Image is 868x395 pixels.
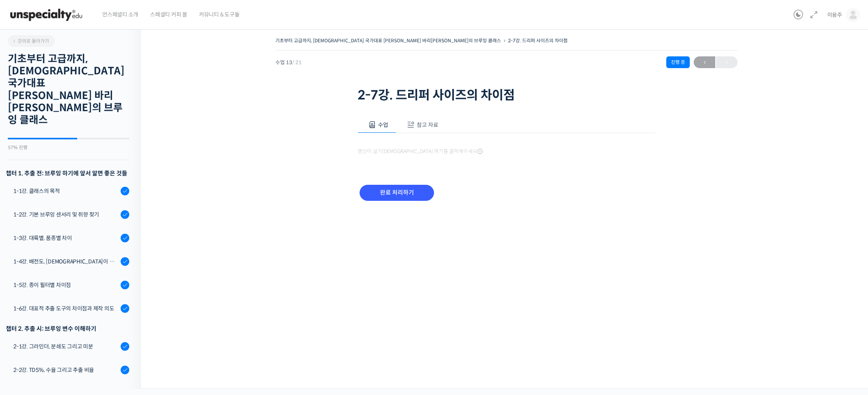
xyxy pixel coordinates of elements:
[417,121,438,128] span: 참고 자료
[378,121,388,128] span: 수업
[13,257,118,266] div: 1-4강. 배전도, [DEMOGRAPHIC_DATA]이 미치는 영향
[8,35,55,47] a: 강의로 돌아가기
[292,59,302,66] span: / 21
[13,342,118,351] div: 2-1강. 그라인더, 분쇄도 그리고 미분
[13,187,118,195] div: 1-1강. 클래스의 목적
[827,11,842,18] span: 이용주
[358,88,655,103] h1: 2-7강. 드리퍼 사이즈의 차이점
[694,56,715,68] a: ←이전
[13,304,118,313] div: 1-6강. 대표적 추출 도구의 차이점과 제작 의도
[508,38,568,43] a: 2-7강. 드리퍼 사이즈의 차이점
[6,168,129,179] h3: 챕터 1. 추출 전: 브루잉 하기에 앞서 알면 좋은 것들
[13,234,118,242] div: 1-3강. 대륙별, 품종별 차이
[275,38,501,43] a: 기초부터 고급까지, [DEMOGRAPHIC_DATA] 국가대표 [PERSON_NAME] 바리[PERSON_NAME]의 브루잉 클래스
[275,60,302,65] span: 수업 13
[6,323,129,334] div: 챕터 2. 추출 시: 브루잉 변수 이해하기
[13,210,118,219] div: 1-2강. 기본 브루잉 센서리 및 취향 찾기
[13,366,118,374] div: 2-2강. TDS%, 수율 그리고 추출 비율
[12,38,49,44] span: 강의로 돌아가기
[360,185,434,201] input: 완료 처리하기
[694,57,715,68] span: ←
[8,145,129,150] div: 57% 진행
[666,56,690,68] div: 진행 중
[358,148,483,155] span: 영상이 끊기[DEMOGRAPHIC_DATA] 여기를 클릭해주세요
[13,281,118,289] div: 1-5강. 종이 필터별 차이점
[8,53,129,126] h2: 기초부터 고급까지, [DEMOGRAPHIC_DATA] 국가대표 [PERSON_NAME] 바리[PERSON_NAME]의 브루잉 클래스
